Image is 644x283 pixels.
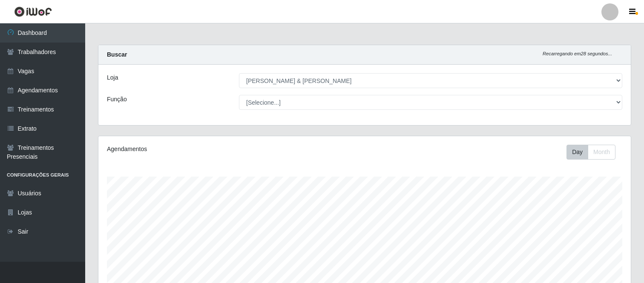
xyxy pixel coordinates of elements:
[107,51,127,58] strong: Buscar
[543,51,612,56] i: Recarregando em 28 segundos...
[566,145,615,160] div: First group
[107,73,118,82] label: Loja
[107,95,127,104] label: Função
[566,145,622,160] div: Toolbar with button groups
[107,145,314,154] div: Agendamentos
[588,145,615,160] button: Month
[14,6,52,17] img: CoreUI Logo
[566,145,588,160] button: Day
